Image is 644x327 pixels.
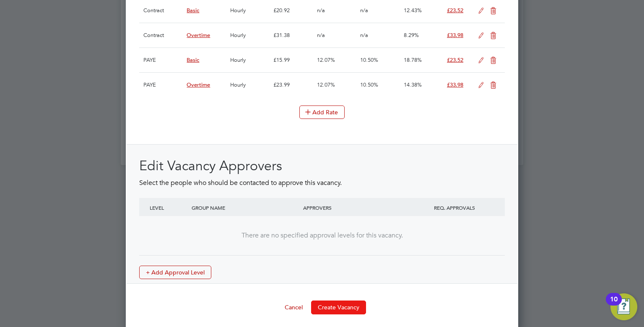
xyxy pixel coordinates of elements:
div: PAYE [141,48,184,72]
span: £23.52 [447,7,463,14]
div: There are no specified approval levels for this vacancy. [148,231,496,240]
span: £33.98 [447,81,463,88]
span: n/a [360,32,368,39]
div: Contract [141,23,184,47]
button: + Add Approval Level [139,266,211,279]
div: 10 [610,299,618,310]
span: Select the people who should be contacted to approve this vacancy. [139,179,342,187]
span: 12.07% [317,81,335,88]
span: n/a [317,7,325,14]
div: £23.99 [271,73,314,97]
button: Cancel [278,301,309,314]
span: 14.38% [404,81,422,88]
h2: Edit Vacancy Approvers [139,157,505,175]
span: 12.43% [404,7,422,14]
span: 8.29% [404,32,419,39]
span: 10.50% [360,81,378,88]
div: £31.38 [271,23,314,47]
button: Open Resource Center, 10 new notifications [610,293,637,320]
div: REQ. APPROVALS [413,198,496,217]
div: GROUP NAME [190,198,301,217]
button: Create Vacancy [311,301,366,314]
span: 18.78% [404,56,422,63]
span: 10.50% [360,56,378,63]
span: Overtime [187,81,210,88]
span: £23.52 [447,56,463,63]
span: 12.07% [317,56,335,63]
span: n/a [317,32,325,39]
div: Hourly [228,48,271,72]
div: Hourly [228,23,271,47]
div: PAYE [141,73,184,97]
div: £15.99 [271,48,314,72]
div: LEVEL [148,198,190,217]
span: n/a [360,7,368,14]
span: Overtime [187,32,210,39]
span: Basic [187,7,199,14]
span: £33.98 [447,32,463,39]
div: Hourly [228,73,271,97]
span: Basic [187,56,199,63]
div: APPROVERS [301,198,413,217]
button: Add Rate [299,105,345,119]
